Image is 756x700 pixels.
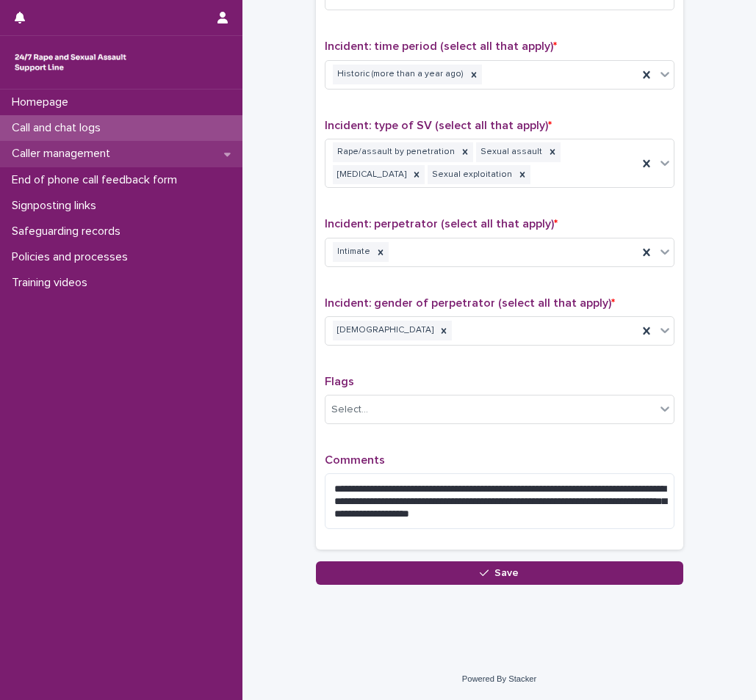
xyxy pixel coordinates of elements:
[333,65,466,84] div: Historic (more than a year ago)
[6,121,112,135] p: Call and chat logs
[333,321,436,340] div: [DEMOGRAPHIC_DATA]
[494,568,519,578] span: Save
[6,250,140,264] p: Policies and processes
[333,242,372,262] div: Intimate
[333,142,457,162] div: Rape/assault by penetration
[325,40,557,52] span: Incident: time period (select all that apply)
[331,402,368,418] div: Select...
[6,147,122,161] p: Caller management
[333,165,408,185] div: [MEDICAL_DATA]
[325,120,552,131] span: Incident: type of SV (select all that apply)
[316,561,683,585] button: Save
[12,48,129,77] img: rhQMoQhaT3yELyF149Cw
[325,218,558,230] span: Incident: perpetrator (select all that apply)
[462,674,536,683] a: Powered By Stacker
[325,297,615,309] span: Incident: gender of perpetrator (select all that apply)
[6,173,189,187] p: End of phone call feedback form
[325,376,354,387] span: Flags
[428,165,514,185] div: Sexual exploitation
[325,454,385,466] span: Comments
[6,95,80,109] p: Homepage
[6,276,99,290] p: Training videos
[476,142,544,162] div: Sexual assault
[6,225,132,238] p: Safeguarding records
[6,199,108,213] p: Signposting links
